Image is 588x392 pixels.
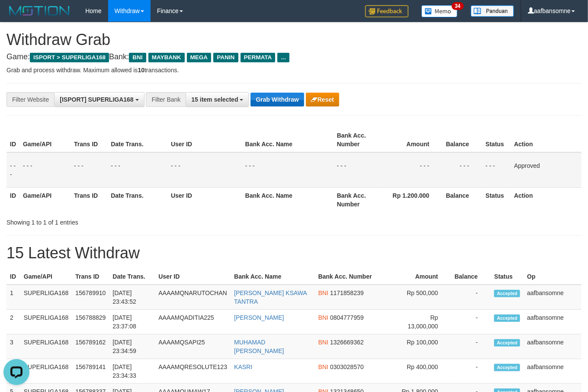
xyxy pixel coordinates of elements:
button: Grab Withdraw [251,93,304,106]
td: AAAAMQADITIA225 [155,310,231,334]
th: Balance [442,187,482,212]
span: Copy 1326669362 to clipboard [330,339,364,346]
td: - - - [167,152,242,188]
td: - [451,285,491,310]
td: Rp 13,000,000 [398,310,451,334]
td: 156789141 [72,359,109,384]
th: Op [524,269,582,285]
td: [DATE] 23:37:08 [109,310,155,334]
td: - [451,334,491,359]
th: User ID [167,128,242,152]
td: - - - [383,152,442,188]
span: ... [277,53,289,62]
td: Rp 100,000 [398,334,451,359]
h1: Withdraw Grab [6,31,582,48]
td: SUPERLIGA168 [20,310,72,334]
span: MAYBANK [148,53,185,62]
th: ID [6,187,19,212]
td: aafbansomne [524,359,582,384]
td: AAAAMQSAPI25 [155,334,231,359]
div: Showing 1 to 1 of 1 entries [6,215,238,227]
th: Balance [451,269,491,285]
th: Game/API [19,187,71,212]
th: Status [491,269,524,285]
th: Amount [383,128,442,152]
p: Grab and process withdraw. Maximum allowed is transactions. [6,66,582,74]
span: PANIN [213,53,238,62]
td: - [451,359,491,384]
td: Rp 400,000 [398,359,451,384]
button: [ISPORT] SUPERLIGA168 [54,92,144,107]
span: [ISPORT] SUPERLIGA168 [60,96,133,103]
span: BNI [129,53,146,62]
div: Filter Website [6,92,54,107]
td: - - - [19,152,71,188]
span: PERMATA [241,53,276,62]
th: Bank Acc. Name [242,128,334,152]
a: MUHAMAD [PERSON_NAME] [234,339,284,354]
span: BNI [318,289,328,296]
td: Approved [511,152,582,188]
th: ID [6,269,20,285]
th: Game/API [20,269,72,285]
td: - - - [482,152,511,188]
td: 3 [6,334,20,359]
span: Accepted [494,364,520,371]
td: 156788829 [72,310,109,334]
td: Rp 500,000 [398,285,451,310]
td: SUPERLIGA168 [20,359,72,384]
strong: 10 [138,67,145,74]
td: aafbansomne [524,285,582,310]
a: [PERSON_NAME] [234,314,284,321]
th: Date Trans. [109,269,155,285]
td: AAAAMQRESOLUTE123 [155,359,231,384]
button: Reset [306,93,339,106]
span: Accepted [494,339,520,347]
td: SUPERLIGA168 [20,334,72,359]
td: 156789910 [72,285,109,310]
th: Bank Acc. Name [242,187,334,212]
button: Open LiveChat chat widget [3,3,29,29]
th: ID [6,128,19,152]
td: AAAAMQNARUTOCHAN [155,285,231,310]
th: User ID [167,187,242,212]
a: [PERSON_NAME] KSAWA TANTRA [234,289,307,305]
td: 156789162 [72,334,109,359]
th: Date Trans. [107,187,167,212]
th: Game/API [19,128,71,152]
div: Filter Bank [146,92,186,107]
td: 2 [6,310,20,334]
span: BNI [318,363,328,370]
a: KASRI [234,363,252,370]
td: [DATE] 23:34:33 [109,359,155,384]
span: ISPORT > SUPERLIGA168 [30,53,109,62]
th: Date Trans. [107,128,167,152]
th: Action [511,128,582,152]
span: MEGA [187,53,212,62]
span: BNI [318,339,328,346]
th: Trans ID [72,269,109,285]
td: aafbansomne [524,334,582,359]
button: 15 item selected [186,92,249,107]
h1: 15 Latest Withdraw [6,244,582,262]
th: User ID [155,269,231,285]
th: Balance [442,128,482,152]
td: - - - [242,152,334,188]
td: aafbansomne [524,310,582,334]
img: Button%20Memo.svg [421,5,458,17]
td: SUPERLIGA168 [20,285,72,310]
td: [DATE] 23:34:59 [109,334,155,359]
span: Copy 1171858239 to clipboard [330,289,364,296]
span: 15 item selected [191,96,238,103]
td: - - - [334,152,383,188]
th: Bank Acc. Name [231,269,315,285]
th: Trans ID [71,187,107,212]
td: - - - [442,152,482,188]
img: panduan.png [471,5,514,17]
span: Copy 0303028570 to clipboard [330,363,364,370]
th: Bank Acc. Number [334,187,383,212]
td: - - - [6,152,19,188]
span: BNI [318,314,328,321]
th: Trans ID [71,128,107,152]
td: - - - [71,152,107,188]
